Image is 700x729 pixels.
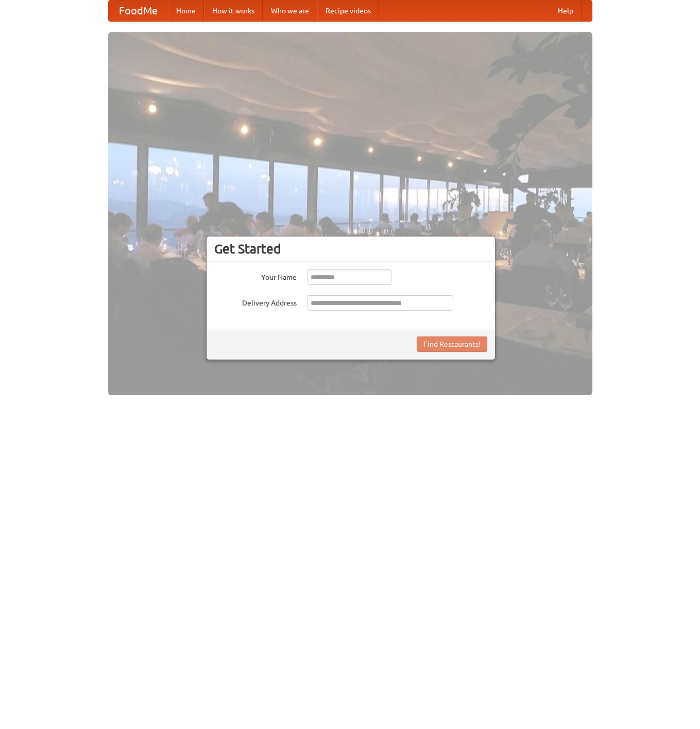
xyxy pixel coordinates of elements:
[417,336,487,352] button: Find Restaurants!
[263,1,317,21] a: Who we are
[168,1,204,21] a: Home
[109,1,168,21] a: FoodMe
[204,1,263,21] a: How it works
[317,1,379,21] a: Recipe videos
[550,1,582,21] a: Help
[214,295,297,308] label: Delivery Address
[214,269,297,282] label: Your Name
[214,241,487,257] h3: Get Started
